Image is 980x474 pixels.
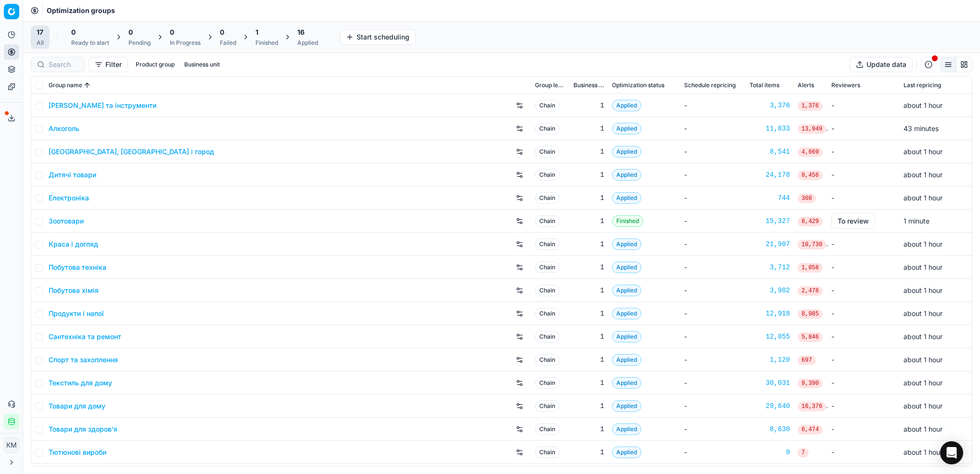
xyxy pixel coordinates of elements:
a: 11,833 [750,124,790,133]
span: Applied [612,169,641,181]
span: Chain [535,331,560,342]
td: - [827,117,900,140]
td: - [827,348,900,371]
span: Alerts [798,81,814,89]
td: - [827,186,900,210]
span: Schedule repricing [684,81,736,89]
button: Business unit [180,59,224,70]
div: 1 [573,378,604,388]
div: 1 [573,101,604,110]
td: - [680,302,746,325]
div: 24,178 [750,170,790,180]
td: - [827,395,900,418]
td: - [827,325,900,348]
span: Chain [535,262,560,273]
a: 21,907 [750,239,790,249]
span: Applied [612,377,641,389]
div: 744 [750,193,790,203]
div: 30,031 [750,378,790,388]
a: Побутова техніка [49,263,106,272]
span: about 1 hour [904,355,942,364]
td: - [680,140,746,163]
span: Applied [612,262,641,273]
span: 8,429 [798,217,823,226]
span: 1,058 [798,263,823,273]
button: Update data [850,57,913,72]
td: - [827,163,900,186]
td: - [680,117,746,140]
a: 1,120 [750,355,790,365]
a: Дитячі товари [49,170,96,180]
span: 13,949 [798,124,826,134]
span: Optimization groups [47,6,115,15]
div: 1 [573,424,604,434]
a: Зоотовари [49,216,84,226]
a: Сантехніка та ремонт [49,332,121,342]
span: 7 [798,448,809,458]
td: - [827,418,900,441]
span: about 1 hour [904,101,942,109]
span: Applied [612,285,641,296]
div: In Progress [170,39,201,47]
span: Applied [612,331,641,342]
span: 2,478 [798,286,823,296]
div: 1 [573,309,604,318]
div: 9 [750,448,790,457]
a: 8,541 [750,147,790,157]
span: about 1 hour [904,332,942,341]
span: 17 [37,27,43,37]
a: 12,918 [750,309,790,318]
td: - [680,210,746,233]
td: - [827,441,900,464]
a: [GEOGRAPHIC_DATA], [GEOGRAPHIC_DATA] і город [49,147,214,157]
td: - [827,279,900,302]
td: - [680,395,746,418]
span: Business unit [573,81,604,89]
span: Chain [535,285,560,296]
span: 0 [128,27,133,37]
td: - [680,418,746,441]
div: 1 [573,216,604,226]
span: Total items [750,81,779,89]
span: Chain [535,238,560,250]
a: Товари для дому [49,401,105,411]
span: Chain [535,123,560,134]
div: Finished [255,39,278,47]
span: Chain [535,377,560,389]
span: Chain [535,169,560,181]
span: Applied [612,192,641,204]
span: about 1 hour [904,425,942,433]
span: Applied [612,400,641,412]
span: about 1 hour [904,402,942,410]
span: 16,376 [798,402,826,411]
a: 3,712 [750,263,790,272]
div: 1 [573,124,604,133]
td: - [827,233,900,256]
td: - [680,186,746,210]
span: about 1 hour [904,309,942,317]
nav: breadcrumb [47,6,115,15]
span: about 1 hour [904,194,942,202]
span: about 1 hour [904,379,942,387]
span: 16 [297,27,305,37]
div: Pending [128,39,151,47]
div: 1 [573,193,604,203]
span: about 1 hour [904,448,942,456]
a: Побутова хімія [49,286,99,295]
span: Chain [535,146,560,158]
span: Group name [49,81,82,89]
div: Failed [220,39,236,47]
div: 1 [573,401,604,411]
div: 15,327 [750,216,790,226]
button: To review [831,213,875,229]
a: 3,376 [750,101,790,110]
span: Applied [612,354,641,366]
span: Last repricing [904,81,941,89]
button: Start scheduling [340,29,416,45]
